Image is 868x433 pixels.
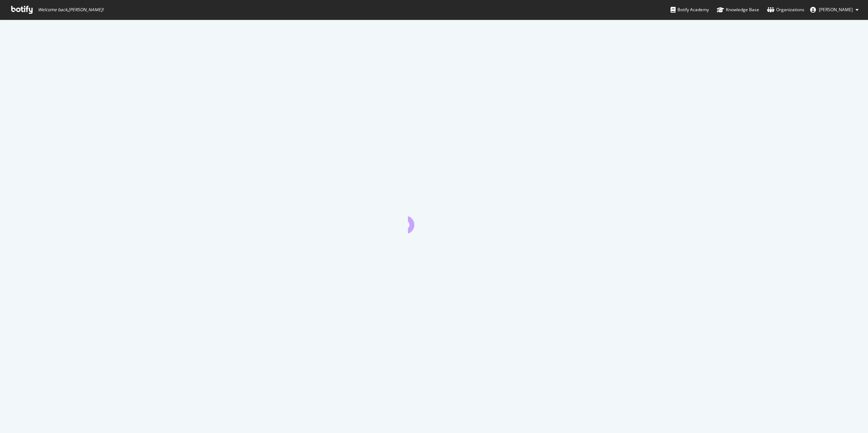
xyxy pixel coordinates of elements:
[671,6,709,13] div: Botify Academy
[767,6,804,13] div: Organizations
[408,207,460,233] div: animation
[717,6,759,13] div: Knowledge Base
[38,7,103,13] span: Welcome back, [PERSON_NAME] !
[819,7,853,13] span: Brendan O'Connell
[804,4,864,16] button: [PERSON_NAME]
